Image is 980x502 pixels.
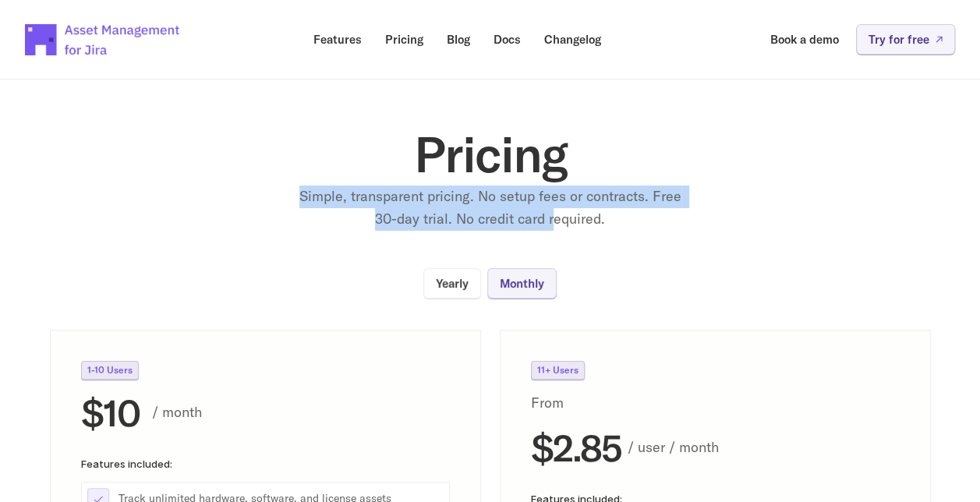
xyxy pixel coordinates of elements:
[302,24,373,55] a: Features
[313,34,362,45] p: Features
[385,34,423,45] p: Pricing
[81,392,140,433] h2: $10
[494,34,521,45] p: Docs
[87,366,133,375] p: 1-10 Users
[531,426,621,468] h2: $2.85
[770,34,839,45] p: Book a demo
[81,458,450,468] p: Features included:
[295,186,685,231] p: Simple, transparent pricing. No setup fees or contracts. Free 30-day trial. No credit card required.
[483,24,532,55] a: Docs
[152,401,450,424] p: / month
[436,278,469,289] p: Yearly
[856,24,955,55] a: Try for free
[374,24,434,55] a: Pricing
[869,34,929,45] p: Try for free
[759,24,850,55] a: Book a demo
[628,436,900,458] p: / user / month
[537,366,578,375] p: 11+ Users
[531,392,586,415] p: From
[179,129,802,179] h1: Pricing
[500,278,544,289] p: Monthly
[436,24,481,55] a: Blog
[533,24,612,55] a: Changelog
[447,34,470,45] p: Blog
[544,34,601,45] p: Changelog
